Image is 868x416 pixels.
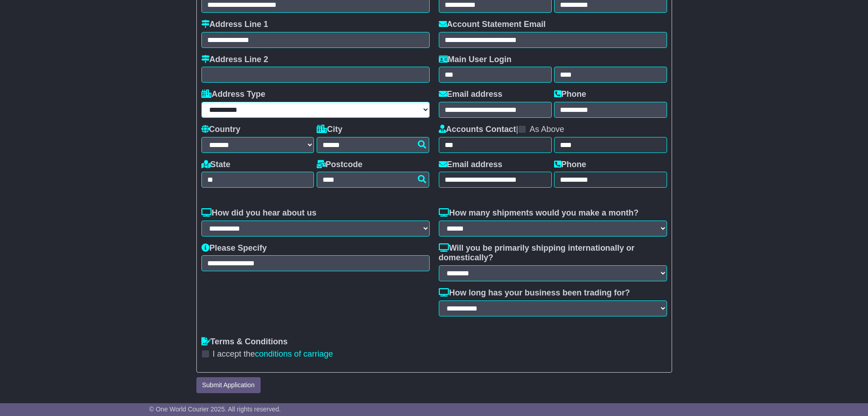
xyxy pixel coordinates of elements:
label: Will you be primarily shipping internationally or domestically? [439,243,667,263]
label: Accounts Contact [439,125,516,135]
label: Email address [439,90,503,100]
label: Postcode [317,160,363,170]
label: Country [201,125,241,135]
label: State [201,160,231,170]
label: How did you hear about us [201,208,317,218]
label: Phone [554,160,586,170]
label: How long has your business been trading for? [439,288,630,298]
label: Account Statement Email [439,20,546,30]
label: City [317,125,343,135]
button: Submit Application [196,377,261,393]
label: Terms & Conditions [201,337,288,347]
label: Address Line 2 [201,55,268,65]
label: Please Specify [201,243,267,253]
label: Address Type [201,90,266,100]
a: conditions of carriage [255,349,333,358]
label: How many shipments would you make a month? [439,208,639,218]
label: As Above [529,125,564,135]
span: © One World Courier 2025. All rights reserved. [149,405,281,413]
label: Address Line 1 [201,20,268,30]
div: | [439,125,667,137]
label: Email address [439,160,503,170]
label: I accept the [213,349,333,359]
label: Phone [554,90,586,100]
label: Main User Login [439,55,512,65]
